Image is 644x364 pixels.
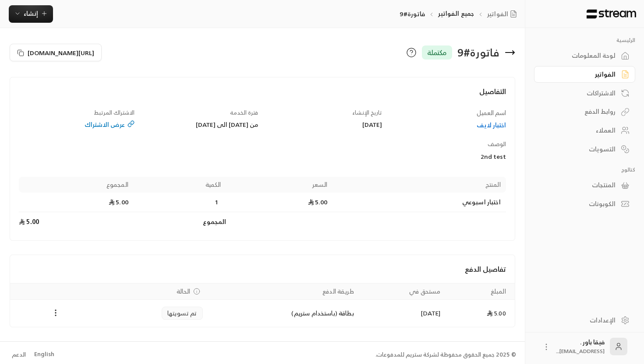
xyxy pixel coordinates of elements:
[545,145,616,154] div: التسويات
[487,10,520,18] a: الفواتير
[359,283,446,300] th: مستحق في
[19,264,506,274] h4: تفاصيل الدفع
[10,283,515,327] table: Payments
[359,300,446,327] td: [DATE]
[534,37,635,44] p: الرئيسية
[545,51,616,60] div: لوحة المعلومات
[534,84,635,101] a: الاشتراكات
[19,177,134,192] th: المجموع
[534,103,635,120] a: روابط الدفع
[446,283,514,300] th: المبلغ
[545,89,616,98] div: الاشتراكات
[134,212,226,231] td: المجموع
[28,48,94,57] span: [URL][DOMAIN_NAME]
[208,300,359,327] td: بطاقة (باستخدام ستريم)
[267,120,382,129] div: [DATE]
[545,70,616,79] div: الفواتير
[34,350,54,359] div: English
[534,196,635,213] a: الكوبونات
[19,192,134,212] td: 5.00
[352,108,382,118] span: تاريخ الإنشاء
[427,47,447,58] span: مكتملة
[267,152,506,161] div: 2nd test
[545,199,616,208] div: الكوبونات
[19,177,506,231] table: Products
[534,311,635,329] a: الإعدادات
[534,177,635,194] a: المنتجات
[556,346,605,356] span: [EMAIL_ADDRESS]....
[333,192,506,212] td: اختبار اسبوعي
[534,66,635,83] a: الفواتير
[19,86,506,105] h4: التفاصيل
[556,338,605,355] div: فيقا باور .
[24,8,38,19] span: إنشاء
[534,122,635,139] a: العملاء
[586,9,637,19] img: Logo
[438,8,474,19] a: جميع الفواتير
[10,44,102,61] button: [URL][DOMAIN_NAME]
[446,300,514,327] td: 5.00
[19,120,134,129] a: عرض الاشتراك
[134,177,226,192] th: الكمية
[226,177,333,192] th: السعر
[534,47,635,64] a: لوحة المعلومات
[545,107,616,116] div: روابط الدفع
[545,126,616,135] div: العملاء
[230,108,258,118] span: فترة الخدمة
[167,309,197,318] span: تم تسويتها
[212,198,221,206] span: 1
[177,287,191,296] span: الحالة
[226,192,333,212] td: 5.00
[9,5,53,23] button: إنشاء
[375,350,516,359] div: © 2025 جميع الحقوق محفوظة لشركة ستريم للمدفوعات.
[477,107,506,118] span: اسم العميل
[534,166,635,173] p: كتالوج
[457,45,499,59] div: فاتورة # 9
[488,139,506,149] span: الوصف
[208,283,359,300] th: طريقة الدفع
[19,212,134,231] td: 5.00
[400,10,425,18] p: فاتورة#9
[545,181,616,189] div: المنتجات
[545,316,616,325] div: الإعدادات
[9,346,28,362] a: الدعم
[143,120,258,129] div: من [DATE] الى [DATE]
[94,108,134,118] span: الاشتراك المرتبط
[333,177,506,192] th: المنتج
[400,9,520,18] nav: breadcrumb
[534,140,635,157] a: التسويات
[391,121,506,129] a: اختبار لايف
